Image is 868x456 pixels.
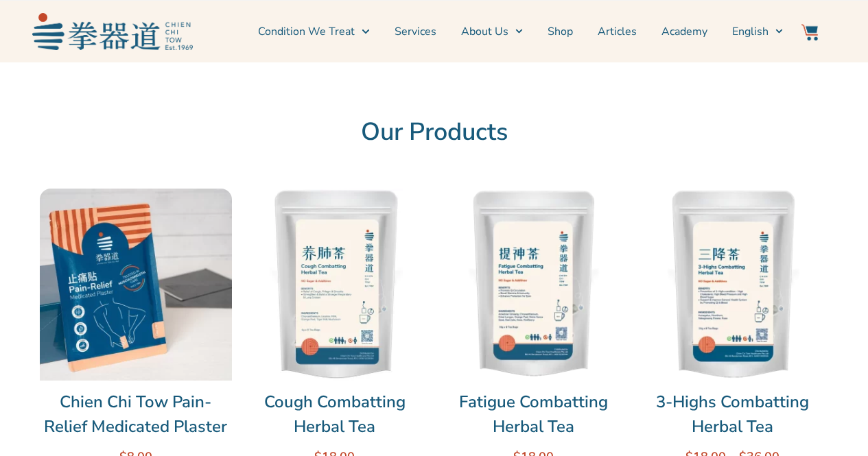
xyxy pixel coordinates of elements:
img: Fatigue Combatting Herbal Tea [438,189,630,381]
a: Switch to English [732,14,783,49]
img: Website Icon-03 [801,24,818,40]
img: 3-Highs Combatting Herbal Tea [637,189,829,381]
a: Articles [598,14,637,49]
nav: Menu [200,14,783,49]
a: Academy [661,14,707,49]
a: About Us [461,14,523,49]
img: Chien Chi Tow Pain-Relief Medicated Plaster [40,189,232,381]
a: Cough Combatting Herbal Tea [239,389,431,439]
a: Chien Chi Tow Pain-Relief Medicated Plaster [40,389,232,439]
img: Cough Combatting Herbal Tea [239,189,431,381]
span: English [732,23,769,40]
a: Shop [548,14,573,49]
a: Condition We Treat [258,14,369,49]
a: Services [395,14,436,49]
a: Fatigue Combatting Herbal Tea [438,389,630,439]
a: 3-Highs Combatting Herbal Tea [637,389,829,439]
h2: Our Products [40,117,829,147]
